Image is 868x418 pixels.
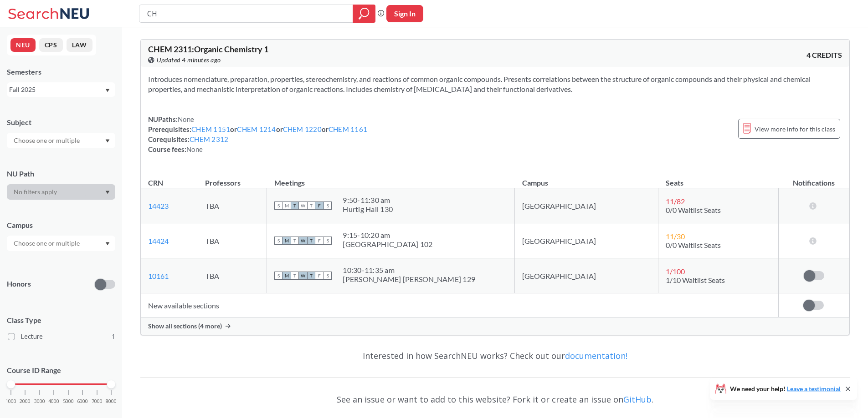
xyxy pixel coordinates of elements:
[198,223,267,258] td: TBA
[198,188,267,223] td: TBA
[7,220,115,230] div: Campus
[8,331,115,342] label: Lecture
[48,399,59,404] span: 4000
[105,242,110,246] svg: Dropdown arrow
[274,272,282,280] span: S
[299,272,307,280] span: W
[806,50,842,60] span: 4 CREDITS
[9,135,86,146] input: Choose one or multiple
[291,237,299,245] span: T
[299,201,307,210] span: W
[515,188,658,223] td: [GEOGRAPHIC_DATA]
[148,272,169,280] a: 10161
[343,240,432,249] div: [GEOGRAPHIC_DATA] 102
[34,399,45,404] span: 3000
[9,238,86,249] input: Choose one or multiple
[565,350,627,361] a: documentation!
[324,272,332,280] span: S
[315,272,324,280] span: F
[787,385,841,393] a: Leave a testimonial
[141,317,849,335] div: Show all sections (4 more)
[343,266,475,275] div: 10:30 - 11:35 am
[7,184,115,200] div: Dropdown arrow
[343,275,475,284] div: [PERSON_NAME] [PERSON_NAME] 129
[112,332,115,342] span: 1
[146,6,346,21] input: Class, professor, course number, "phrase"
[283,125,322,133] a: CHEM 1220
[67,38,92,52] button: LAW
[39,38,63,52] button: CPS
[20,399,31,404] span: 2000
[141,293,778,317] td: New available sections
[730,386,841,392] span: We need your help!
[658,169,778,188] th: Seats
[343,205,393,214] div: Hurtig Hall 130
[105,191,110,194] svg: Dropdown arrow
[10,38,36,52] button: NEU
[282,201,291,210] span: M
[299,237,307,245] span: W
[274,237,282,245] span: S
[5,399,16,404] span: 1000
[515,169,658,188] th: Campus
[666,241,721,249] span: 0/0 Waitlist Seats
[515,258,658,293] td: [GEOGRAPHIC_DATA]
[148,74,842,94] section: Introduces nomenclature, preparation, properties, stereochemistry, and reactions of common organi...
[191,125,230,133] a: CHEM 1151
[148,44,268,54] span: CHEM 2311 : Organic Chemistry 1
[148,114,367,154] div: NUPaths: Prerequisites: or or or Corequisites: Course fees:
[157,55,221,65] span: Updated 4 minutes ago
[92,399,103,404] span: 7000
[190,135,228,143] a: CHEM 2312
[778,169,849,188] th: Notifications
[237,125,276,133] a: CHEM 1214
[343,231,432,240] div: 9:15 - 10:20 am
[666,267,685,276] span: 1 / 100
[198,258,267,293] td: TBA
[324,201,332,210] span: S
[291,201,299,210] span: T
[7,133,115,148] div: Dropdown arrow
[329,125,367,133] a: CHEM 1161
[7,82,115,97] div: Fall 2025Dropdown arrow
[282,237,291,245] span: M
[307,272,315,280] span: T
[343,196,393,205] div: 9:50 - 11:30 am
[9,85,104,95] div: Fall 2025
[198,169,267,188] th: Professors
[148,201,169,210] a: 14423
[353,5,375,23] div: magnifying glass
[359,7,370,20] svg: magnifying glass
[7,67,115,77] div: Semesters
[7,315,115,325] span: Class Type
[140,342,850,369] div: Interested in how SearchNEU works? Check out our
[148,237,169,245] a: 14424
[105,139,110,143] svg: Dropdown arrow
[105,89,110,92] svg: Dropdown arrow
[307,201,315,210] span: T
[186,145,203,153] span: None
[140,386,850,413] div: See an issue or want to add to this website? Fork it or create an issue on .
[267,169,515,188] th: Meetings
[7,169,115,179] div: NU Path
[63,399,74,404] span: 5000
[7,236,115,251] div: Dropdown arrow
[148,322,222,330] span: Show all sections (4 more)
[755,123,835,135] span: View more info for this class
[274,201,282,210] span: S
[7,279,31,289] p: Honors
[666,232,685,241] span: 11 / 30
[178,115,194,123] span: None
[666,206,721,214] span: 0/0 Waitlist Seats
[106,399,117,404] span: 8000
[515,223,658,258] td: [GEOGRAPHIC_DATA]
[7,365,115,376] p: Course ID Range
[666,197,685,206] span: 11 / 82
[291,272,299,280] span: T
[315,237,324,245] span: F
[324,237,332,245] span: S
[307,237,315,245] span: T
[386,5,423,22] button: Sign In
[623,394,652,405] a: GitHub
[7,117,115,127] div: Subject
